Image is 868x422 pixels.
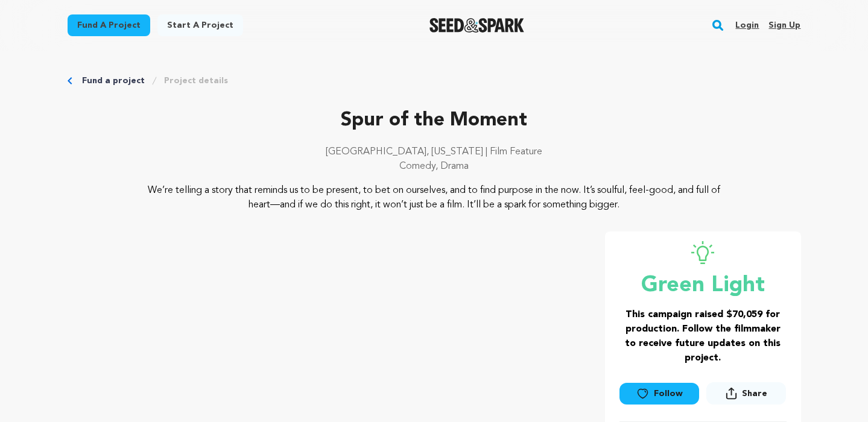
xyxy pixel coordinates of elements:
[619,383,699,405] a: Follow
[706,382,786,409] span: Share
[68,159,801,174] p: Comedy, Drama
[429,18,524,33] img: Seed&Spark Logo Dark Mode
[619,274,787,298] p: Green Light
[735,16,759,35] a: Login
[742,388,767,400] span: Share
[68,106,801,135] p: Spur of the Moment
[68,75,801,87] div: Breadcrumb
[68,145,801,159] p: [GEOGRAPHIC_DATA], [US_STATE] | Film Feature
[157,14,243,36] a: Start a project
[768,16,800,35] a: Sign up
[141,183,727,212] p: We’re telling a story that reminds us to be present, to bet on ourselves, and to find purpose in ...
[429,18,524,33] a: Seed&Spark Homepage
[619,307,787,365] h3: This campaign raised $70,059 for production. Follow the filmmaker to receive future updates on th...
[706,382,786,405] button: Share
[68,14,150,36] a: Fund a project
[164,75,228,87] a: Project details
[82,75,145,87] a: Fund a project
